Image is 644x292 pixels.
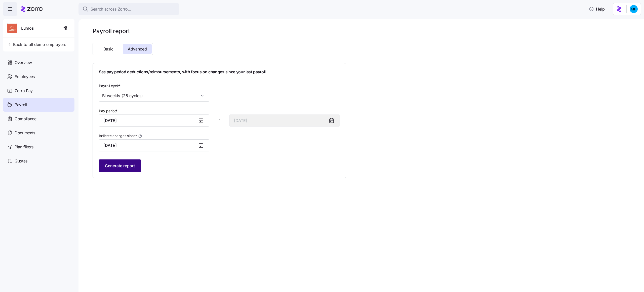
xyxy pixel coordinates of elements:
[7,41,66,47] span: Back to all demo employers
[15,130,35,136] span: Documents
[78,3,179,15] button: Search across Zorro...
[219,116,220,123] span: -
[3,55,74,70] a: Overview
[3,154,74,168] a: Quotes
[7,23,17,33] img: Employer logo
[585,4,609,14] button: Help
[91,6,131,12] span: Search across Zorro...
[229,114,340,127] input: End date
[3,70,74,84] a: Employees
[630,5,638,13] img: b954e4dfce0f5620b9225907d0f7229f
[93,27,346,35] h1: Payroll report
[99,114,209,127] input: Start date
[99,159,141,172] button: Generate report
[3,126,74,140] a: Documents
[3,98,74,112] a: Payroll
[15,158,27,164] span: Quotes
[15,116,36,122] span: Compliance
[15,60,32,66] span: Overview
[3,140,74,154] a: Plan filters
[103,47,113,51] span: Basic
[105,163,135,169] span: Generate report
[15,74,35,80] span: Employees
[21,25,34,31] span: Lumos
[99,108,118,114] label: Pay period
[589,6,605,12] span: Help
[99,69,340,75] h1: See pay period deductions/reimbursements, with focus on changes since your last payroll
[99,90,209,102] input: Payroll cycle
[99,139,209,151] input: Date of last payroll update
[15,102,27,108] span: Payroll
[99,133,137,138] span: Indicate changes since *
[128,47,147,51] span: Advanced
[5,39,68,49] button: Back to all demo employers
[15,144,33,150] span: Plan filters
[15,88,33,94] span: Zorro Pay
[3,84,74,98] a: Zorro Pay
[3,112,74,126] a: Compliance
[99,83,122,89] label: Payroll cycle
